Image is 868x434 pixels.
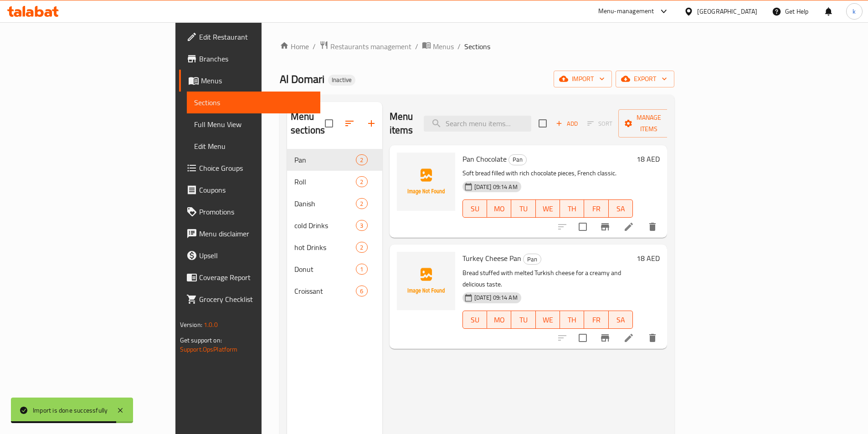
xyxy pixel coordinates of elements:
span: SA [612,313,629,327]
div: Import is done successfully [33,405,108,415]
a: Promotions [179,201,320,223]
div: Donut1 [287,258,382,280]
button: SU [462,199,487,218]
span: 6 [356,287,367,296]
span: Restaurants management [330,41,411,52]
button: SA [609,199,633,218]
span: Coverage Report [199,272,313,283]
span: [DATE] 09:14 AM [471,293,521,302]
button: SU [462,311,487,329]
input: search [424,116,531,132]
span: SA [612,202,629,215]
a: Support.OpsPlatform [180,343,238,355]
span: Select all sections [319,114,339,133]
span: Roll [294,176,356,187]
a: Grocery Checklist [179,288,320,310]
span: Edit Menu [194,141,313,152]
button: MO [487,311,511,329]
span: Version: [180,319,202,331]
span: Sort sections [339,112,360,134]
button: Branch-specific-item [594,216,616,238]
div: Danish2 [287,193,382,214]
span: Donut [294,264,356,275]
a: Upsell [179,245,320,266]
span: WE [539,202,556,215]
span: Grocery Checklist [199,294,313,305]
nav: breadcrumb [280,41,674,52]
a: Coupons [179,179,320,201]
div: items [356,220,367,231]
a: Coverage Report [179,266,320,288]
h2: Menu items [390,110,413,137]
span: Menus [201,75,313,86]
span: SU [467,202,483,215]
a: Branches [179,48,320,70]
span: Danish [294,198,356,209]
span: Pan [524,254,541,265]
span: import [561,73,605,85]
div: items [356,286,367,296]
button: Branch-specific-item [594,327,616,349]
button: FR [584,199,608,218]
button: SA [609,311,633,329]
span: hot Drinks [294,242,356,253]
button: Manage items [618,109,679,138]
span: 3 [356,221,367,230]
span: Select section [533,114,552,133]
img: Turkey Cheese Pan [397,252,455,310]
span: cold Drinks [294,220,356,231]
button: Add [552,117,581,131]
a: Restaurants management [319,41,411,52]
span: SU [467,313,483,327]
span: Select to update [573,328,592,347]
a: Sections [187,92,320,113]
span: WE [539,313,556,327]
button: import [554,71,612,87]
div: items [356,264,367,275]
div: Roll2 [287,171,382,193]
span: k [853,6,856,16]
div: Menu-management [598,6,654,17]
span: Menu disclaimer [199,228,313,239]
div: items [356,176,367,187]
span: Inactive [328,76,355,84]
a: Edit Menu [187,135,320,157]
div: Pan2 [287,149,382,171]
span: Add [555,118,579,129]
div: items [356,242,367,253]
h6: 18 AED [637,252,660,265]
a: Full Menu View [187,113,320,135]
button: WE [536,311,560,329]
span: [DATE] 09:14 AM [471,183,521,191]
a: Edit menu item [623,221,634,232]
div: Pan [508,154,527,165]
li: / [415,41,418,52]
span: Upsell [199,250,313,261]
span: MO [491,313,508,327]
button: export [616,71,674,87]
span: 2 [356,199,367,208]
div: [GEOGRAPHIC_DATA] [697,6,757,16]
span: 1 [356,265,367,274]
a: Edit menu item [623,332,634,343]
div: items [356,198,367,209]
span: 2 [356,178,367,186]
span: Add item [552,117,581,131]
button: TH [560,199,584,218]
span: Edit Restaurant [199,31,313,42]
span: Turkey Cheese Pan [462,251,521,265]
span: TH [564,202,580,215]
button: delete [642,327,663,349]
a: Menus [422,41,454,52]
span: 2 [356,156,367,164]
div: Pan [294,154,356,165]
span: Manage items [626,112,672,135]
a: Menus [179,70,320,92]
span: Croissant [294,286,356,296]
button: TH [560,311,584,329]
button: MO [487,199,511,218]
